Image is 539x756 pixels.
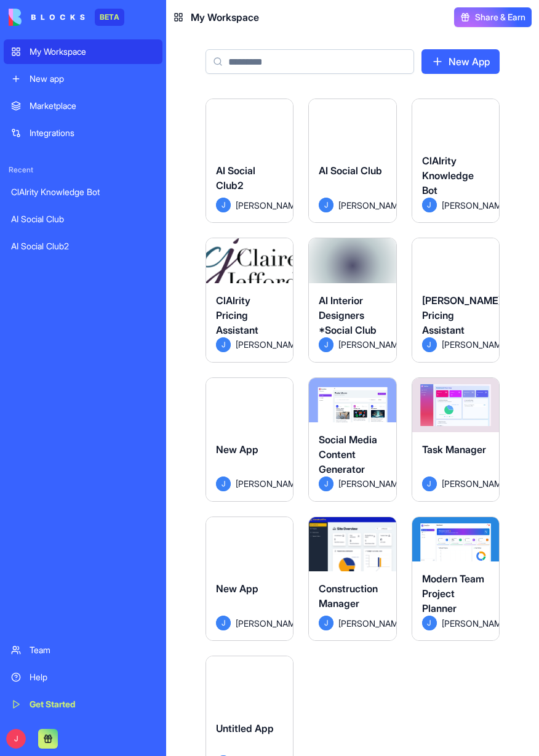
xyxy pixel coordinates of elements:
span: [PERSON_NAME] [236,617,283,630]
span: J [319,477,333,491]
span: Recent [4,165,162,175]
a: Social Media Content GeneratorJ[PERSON_NAME] [308,377,396,502]
span: J [319,198,333,212]
div: New app [30,73,155,85]
a: New AppJ[PERSON_NAME] [206,377,293,502]
a: ClAIrity Knowledge Bot [4,180,162,204]
span: AI Interior Designers *Social Club [319,294,377,336]
div: My Workspace [30,46,155,58]
a: AI Interior Designers *Social ClubJ[PERSON_NAME] [308,238,396,362]
span: J [319,616,333,630]
span: J [422,477,437,491]
span: [PERSON_NAME] [236,477,283,490]
span: J [216,198,231,212]
div: ClAIrity Knowledge Bot [11,186,155,198]
span: AI Social Club2 [216,164,255,191]
a: New AppJ[PERSON_NAME] [206,517,293,641]
span: ClAIrity Pricing Assistant [216,294,258,336]
span: Share & Earn [475,11,525,23]
a: Task ManagerJ[PERSON_NAME] [412,377,500,502]
button: Share & Earn [454,7,532,27]
div: Marketplace [30,100,155,112]
a: BETA [9,9,124,26]
span: Task Manager [422,443,486,456]
div: AI Social Club [11,213,155,225]
span: [PERSON_NAME] [338,477,386,490]
span: [PERSON_NAME] [236,338,283,351]
span: [PERSON_NAME]'s Pricing Assistant [422,294,509,336]
span: [PERSON_NAME] [442,338,489,351]
a: Team [4,638,162,662]
a: AI Social ClubJ[PERSON_NAME] [308,99,396,223]
span: J [422,337,437,352]
a: [PERSON_NAME]'s Pricing AssistantJ[PERSON_NAME] [412,238,500,362]
div: Get Started [30,698,155,710]
span: [PERSON_NAME] [338,338,386,351]
a: New app [4,66,162,91]
div: Integrations [30,127,155,139]
a: Marketplace [4,94,162,118]
span: J [6,729,26,749]
span: J [216,477,231,491]
span: J [422,616,437,630]
span: New App [216,443,258,456]
a: Help [4,665,162,690]
span: Modern Team Project Planner [422,573,484,614]
a: New App [421,49,500,74]
a: AI Social Club [4,207,162,231]
span: [PERSON_NAME] [338,617,386,630]
a: Get Started [4,692,162,717]
a: ClAIrity Knowledge BotJ[PERSON_NAME] [412,99,500,223]
img: logo [9,9,85,26]
a: Construction ManagerJ[PERSON_NAME] [308,517,396,641]
a: ClAIrity Pricing AssistantJ[PERSON_NAME] [206,238,293,362]
span: AI Social Club [319,164,382,177]
span: J [216,337,231,352]
span: New App [216,582,258,595]
span: My Workspace [191,10,259,25]
a: My Workspace [4,39,162,64]
span: J [422,198,437,212]
span: [PERSON_NAME] [338,199,386,212]
span: ClAIrity Knowledge Bot [422,155,474,196]
span: [PERSON_NAME] [442,199,489,212]
span: Untitled App [216,722,274,734]
span: [PERSON_NAME] [442,477,489,490]
span: J [216,616,231,630]
div: AI Social Club2 [11,240,155,252]
span: Social Media Content Generator [319,433,377,475]
span: Construction Manager [319,582,378,609]
a: Integrations [4,121,162,145]
a: Modern Team Project PlannerJ[PERSON_NAME] [412,517,500,641]
div: Team [30,644,155,656]
div: BETA [95,9,124,26]
span: [PERSON_NAME] [442,617,489,630]
a: AI Social Club2J[PERSON_NAME] [206,99,293,223]
span: [PERSON_NAME] [236,199,283,212]
span: J [319,337,333,352]
div: Help [30,671,155,683]
a: AI Social Club2 [4,234,162,259]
